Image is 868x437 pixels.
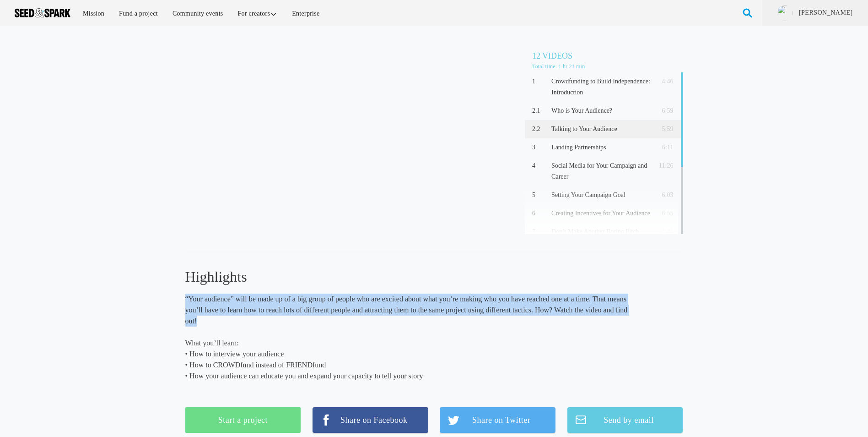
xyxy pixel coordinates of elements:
[185,267,633,286] h3: Highlights
[532,49,683,62] h5: 12 Videos
[15,8,70,17] img: Seed amp; Spark
[532,62,683,71] p: Total time: 1 hr 21 min
[654,124,673,135] p: 5:59
[654,208,673,219] p: 6:55
[532,76,548,87] p: 1
[551,208,651,219] p: Creating Incentives for Your Audience
[654,226,673,237] p: 4:44
[777,5,793,21] img: ACg8ocIiZ38uAqXxT-K0M6C5WRdBFIFql94IaCgA3CgnTnPUSrQaDQrR=s96-c
[551,142,651,153] p: Landing Partnerships
[185,294,633,327] p: “Your audience” will be made up of a big group of people who are excited about what you’re making...
[654,190,673,201] p: 6:03
[532,190,548,201] p: 5
[440,407,555,433] a: Share on Twitter
[532,124,548,135] p: 2.2
[551,105,651,116] p: Who is Your Audience?
[654,105,673,116] p: 6:59
[551,160,651,182] p: Social Media for Your Campaign and Career
[313,407,428,433] a: Share on Facebook
[185,407,301,433] a: Start a project
[166,4,230,23] a: Community events
[185,339,239,347] span: What you’ll learn:
[532,226,548,237] p: 7
[551,190,651,201] p: Setting Your Campaign Goal
[654,76,673,87] p: 4:46
[532,105,548,116] p: 2.1
[551,124,651,135] p: Talking to Your Audience
[551,76,651,98] p: Crowdfunding to Build Independence: Introduction
[113,4,164,23] a: Fund a project
[798,8,853,17] a: [PERSON_NAME]
[567,407,683,433] a: Send by email
[232,4,284,23] a: For creators
[76,4,111,23] a: Mission
[654,160,673,171] p: 11:26
[532,208,548,219] p: 6
[532,160,548,171] p: 4
[654,142,673,153] p: 6:11
[551,226,651,248] p: Don’t Make Another Boring Pitch Video.
[532,142,548,153] p: 3
[286,4,326,23] a: Enterprise
[185,338,633,382] p: • How to interview your audience • How to CROWDfund instead of FRIENDfund • How your audience can...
